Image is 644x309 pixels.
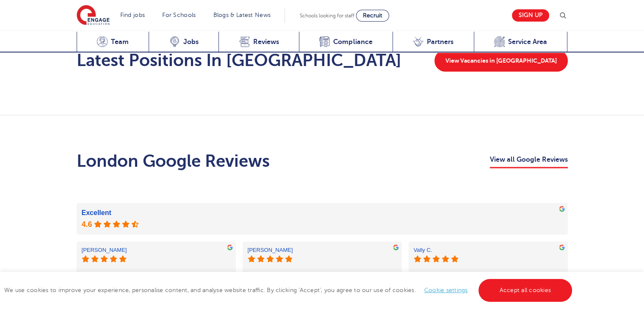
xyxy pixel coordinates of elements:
div: [PERSON_NAME] [82,246,127,253]
span: Recruit [363,12,382,19]
div: [PERSON_NAME] [248,246,293,253]
span: Compliance [333,38,372,46]
h2: Latest Positions In [GEOGRAPHIC_DATA] [77,50,401,71]
a: Team [77,32,149,52]
div: I feel so lucky to be part of Engage Education. In my 5 years of teaching journey, it is the best... [248,269,397,306]
a: Recruit [356,10,389,22]
a: Reviews [218,32,299,52]
span: Schools looking for staff [300,13,354,19]
span: We use cookies to improve your experience, personalise content, and analyse website traffic. By c... [4,287,574,293]
a: For Schools [162,12,196,18]
div: Great experience working with them, keeping in touch with updates about what was going on and lis... [82,269,231,306]
div: Excellent [82,208,563,217]
h2: London Google Reviews [77,151,270,171]
a: Blogs & Latest News [213,12,271,18]
a: Partners [392,32,474,52]
a: Jobs [149,32,218,52]
img: Engage Education [77,5,110,26]
span: Jobs [183,38,199,46]
a: Cookie settings [424,287,468,293]
span: Service Area [508,38,547,46]
div: I’ve been working for Engage for about 8 years now and I can say it’s been a great experience. Th... [414,269,563,306]
a: View Vacancies in [GEOGRAPHIC_DATA] [434,50,568,72]
span: Team [111,38,129,46]
a: Find jobs [120,12,145,18]
span: Reviews [253,38,279,46]
a: Compliance [299,32,392,52]
span: Partners [427,38,453,46]
a: Sign up [512,9,549,22]
div: Vally C. [414,246,459,253]
a: Accept all cookies [478,279,572,302]
a: Service Area [474,32,568,52]
a: View all Google Reviews [490,154,568,168]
